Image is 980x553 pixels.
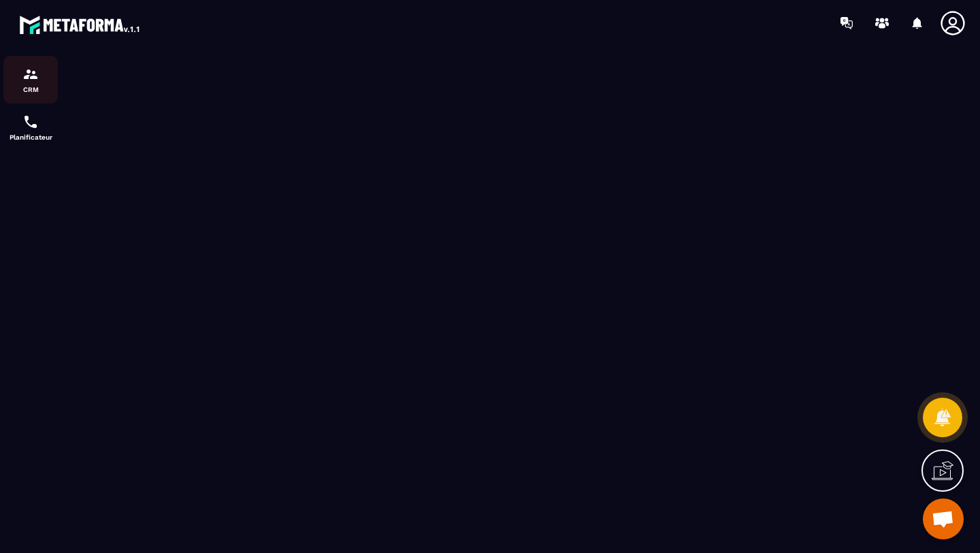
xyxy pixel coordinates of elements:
[19,12,142,37] img: logo
[22,114,39,130] img: scheduler
[3,133,58,141] p: Planificateur
[3,104,58,151] a: schedulerschedulerPlanificateur
[22,66,39,82] img: formation
[3,56,58,104] a: formationformationCRM
[923,499,964,539] div: Ouvrir le chat
[3,86,58,93] p: CRM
